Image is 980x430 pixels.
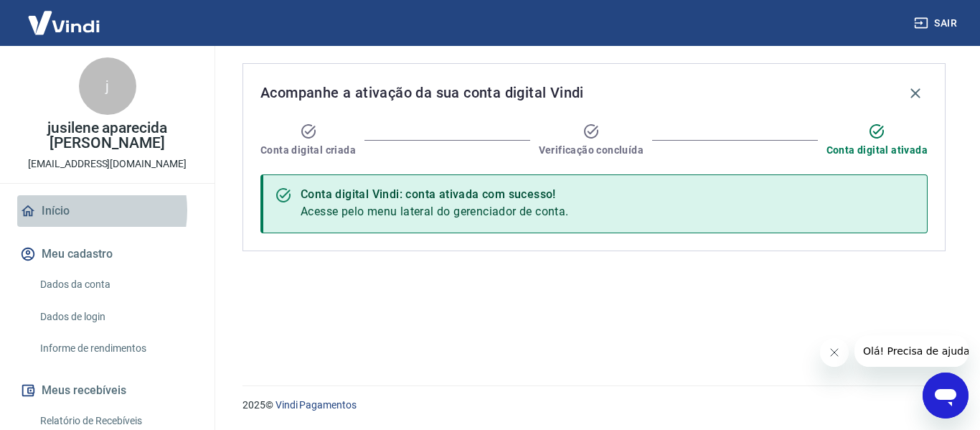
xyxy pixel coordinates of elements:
[34,302,197,332] a: Dados de login
[17,375,197,406] button: Meus recebíveis
[34,334,197,363] a: Informe de rendimentos
[242,398,946,413] p: 2025 ©
[260,81,584,104] span: Acompanhe a ativação da sua conta digital Vindi
[17,238,197,270] button: Meu cadastro
[11,121,203,151] p: jusilene aparecida [PERSON_NAME]
[301,186,569,203] div: Conta digital Vindi: conta ativada com sucesso!
[34,270,197,299] a: Dados da conta
[17,195,197,227] a: Início
[826,143,928,157] span: Conta digital ativada
[820,338,849,367] iframe: Fechar mensagem
[854,335,969,367] iframe: Mensagem da empresa
[539,143,644,157] span: Verificação concluída
[301,205,569,218] span: Acesse pelo menu lateral do gerenciador de conta.
[260,143,356,157] span: Conta digital criada
[923,373,969,419] iframe: Botão para abrir a janela de mensagens
[9,10,121,22] span: Olá! Precisa de ajuda?
[275,399,357,411] a: Vindi Pagamentos
[28,156,187,172] p: [EMAIL_ADDRESS][DOMAIN_NAME]
[79,57,136,115] div: j
[17,1,110,45] img: Vindi
[911,10,963,37] button: Sair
